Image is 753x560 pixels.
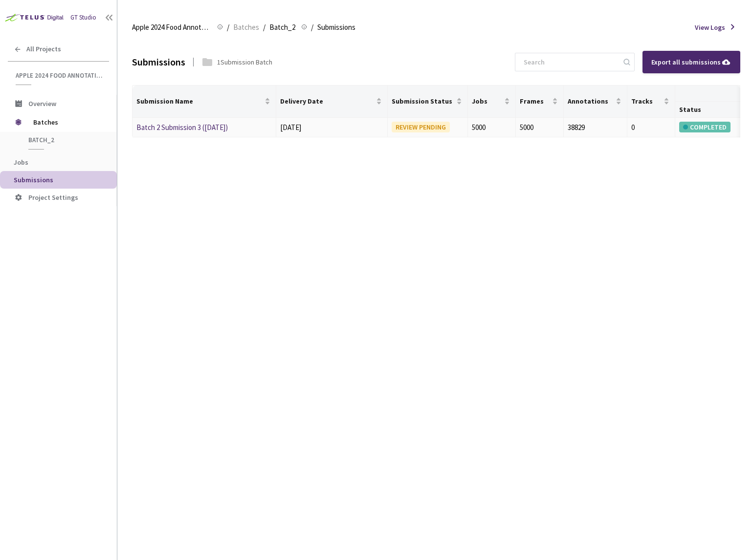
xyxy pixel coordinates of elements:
[568,122,623,133] div: 38829
[28,193,78,202] span: Project Settings
[564,86,628,118] th: Annotations
[651,57,731,67] div: Export all submissions
[231,22,261,32] a: Batches
[28,136,101,144] span: Batch_2
[627,86,675,118] th: Tracks
[695,22,725,33] span: View Logs
[132,22,211,33] span: Apple 2024 Food Annotation Correction
[392,122,450,132] div: REVIEW PENDING
[631,97,662,105] span: Tracks
[16,71,103,80] span: Apple 2024 Food Annotation Correction
[472,97,502,105] span: Jobs
[136,123,228,132] a: Batch 2 Submission 3 ([DATE])
[472,122,511,133] div: 5000
[631,122,671,133] div: 0
[520,97,550,105] span: Frames
[311,22,313,33] li: /
[518,53,622,71] input: Search
[263,22,266,33] li: /
[388,86,467,118] th: Submission Status
[568,97,614,105] span: Annotations
[280,122,384,133] div: [DATE]
[136,97,263,105] span: Submission Name
[28,99,56,108] span: Overview
[132,54,185,69] div: Submissions
[14,158,28,167] span: Jobs
[269,22,295,33] span: Batch_2
[317,22,355,33] span: Submissions
[520,122,559,133] div: 5000
[233,22,259,33] span: Batches
[33,112,100,132] span: Batches
[276,86,388,118] th: Delivery Date
[133,86,276,118] th: Submission Name
[14,175,53,184] span: Submissions
[392,97,454,105] span: Submission Status
[70,13,96,22] div: GT Studio
[217,57,272,67] div: 1 Submission Batch
[26,45,61,53] span: All Projects
[516,86,564,118] th: Frames
[280,97,375,105] span: Delivery Date
[468,86,516,118] th: Jobs
[679,122,731,132] div: COMPLETED
[227,22,229,33] li: /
